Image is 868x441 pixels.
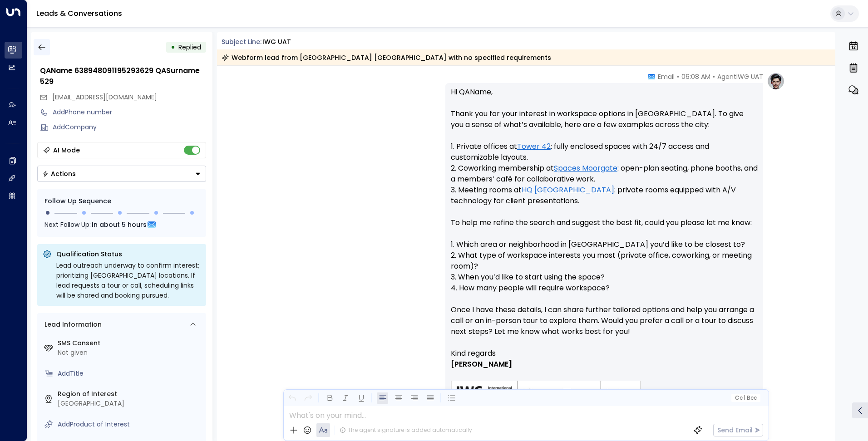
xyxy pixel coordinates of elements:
[58,420,202,429] div: AddProduct of Interest
[37,166,206,182] div: Button group with a nested menu
[52,93,157,102] span: qmuxdboh@guerrillamailblock.com
[451,359,512,370] span: [PERSON_NAME]
[56,250,201,259] p: Qualification Status
[731,394,760,402] button: Cc|Bcc
[56,260,201,300] div: Lead outreach underway to confirm interest; prioritizing [GEOGRAPHIC_DATA] locations. If lead req...
[58,389,202,399] label: Region of Interest
[40,65,206,87] div: QAName 638948091195293629 QASurname 529
[52,93,157,102] span: [EMAIL_ADDRESS][DOMAIN_NAME]
[451,348,758,415] div: Signature
[658,72,675,81] span: Email
[340,426,472,434] div: The agent signature is added automatically
[517,141,551,152] a: Tower 42
[53,108,206,117] div: AddPhone number
[58,399,202,408] div: [GEOGRAPHIC_DATA]
[262,37,291,47] div: IWG UAT
[222,53,551,62] div: Webform lead from [GEOGRAPHIC_DATA] [GEOGRAPHIC_DATA] with no specified requirements
[302,392,314,404] button: Redo
[451,87,758,348] p: Hi QAName, Thank you for your interest in workspace options in [GEOGRAPHIC_DATA]. To give you a s...
[92,220,147,230] span: In about 5 hours
[286,392,298,404] button: Undo
[171,39,175,55] div: •
[53,122,206,132] div: AddCompany
[451,348,496,359] span: Kind regards
[58,338,202,348] label: SMS Consent
[178,43,201,52] span: Replied
[44,196,199,206] div: Follow Up Sequence
[681,72,710,81] span: 06:08 AM
[58,369,202,378] div: AddTitle
[677,72,679,81] span: •
[744,395,745,401] span: |
[37,166,206,182] button: Actions
[36,8,122,19] a: Leads & Conversations
[451,381,641,404] img: AIorK4zU2Kz5WUNqa9ifSKC9jFH1hjwenjvh85X70KBOPduETvkeZu4OqG8oPuqbwvp3xfXcMQJCRtwYb-SG
[767,72,785,90] img: profile-logo.png
[717,72,763,81] span: AgentIWG UAT
[41,320,102,329] div: Lead Information
[222,37,261,46] span: Subject Line:
[53,146,80,155] div: AI Mode
[44,220,199,230] div: Next Follow Up:
[58,348,202,358] div: Not given
[713,72,715,81] span: •
[42,170,76,178] div: Actions
[554,163,617,174] a: Spaces Moorgate
[735,395,756,401] span: Cc Bcc
[522,185,614,196] a: HQ [GEOGRAPHIC_DATA]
